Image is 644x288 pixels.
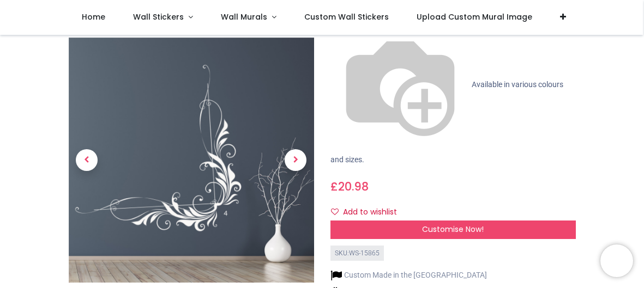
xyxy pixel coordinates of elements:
[331,208,339,216] i: Add to wishlist
[69,38,314,283] img: Curved Vine Leaf Corner Wall Sticker
[417,11,532,22] span: Upload Custom Mural Image
[330,15,470,155] img: color-wheel.png
[330,203,406,222] button: Add to wishlistAdd to wishlist
[422,224,484,235] span: Customise Now!
[69,75,106,246] a: Previous
[76,149,98,171] span: Previous
[330,179,369,194] span: £
[304,11,389,22] span: Custom Wall Stickers
[330,269,487,281] li: Custom Made in the [GEOGRAPHIC_DATA]
[221,11,267,22] span: Wall Murals
[600,244,633,277] iframe: Brevo live chat
[82,11,105,22] span: Home
[338,179,369,194] span: 20.98
[330,80,563,164] span: Available in various colours and sizes.
[277,75,314,246] a: Next
[133,11,184,22] span: Wall Stickers
[330,246,384,261] div: SKU: WS-15865
[285,149,306,171] span: Next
